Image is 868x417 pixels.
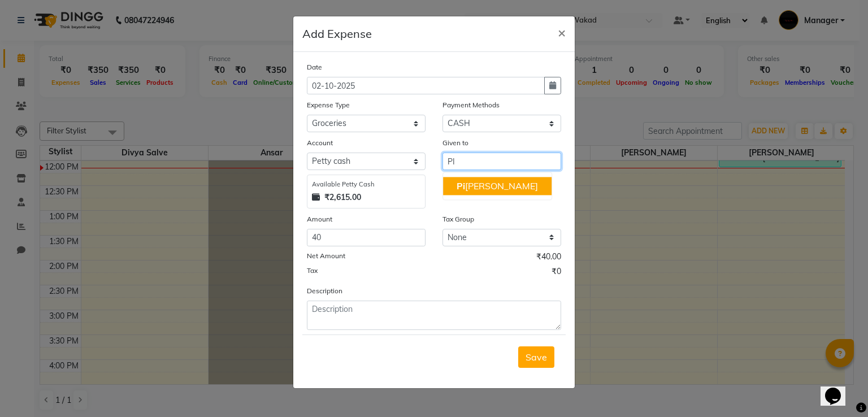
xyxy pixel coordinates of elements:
ngb-highlight: [PERSON_NAME] [457,180,538,192]
button: Save [518,346,554,368]
button: Close [549,16,575,48]
div: Available Petty Cash [312,180,420,189]
strong: ₹2,615.00 [324,192,361,203]
span: Save [526,351,547,363]
input: Given to [442,153,561,170]
label: Date [307,62,322,72]
label: Tax Group [442,214,474,224]
h5: Add Expense [302,25,372,42]
label: Payment Methods [442,100,500,110]
label: Given to [442,138,468,148]
input: Amount [307,229,426,246]
label: Net Amount [307,251,345,261]
span: ₹0 [552,266,561,280]
label: Amount [307,214,332,224]
label: Account [307,138,333,148]
label: Description [307,286,342,296]
label: Expense Type [307,100,350,110]
label: Tax [307,266,318,276]
span: Pi [457,180,465,192]
iframe: chat widget [821,372,857,406]
span: ₹40.00 [536,251,561,266]
span: × [558,24,566,41]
